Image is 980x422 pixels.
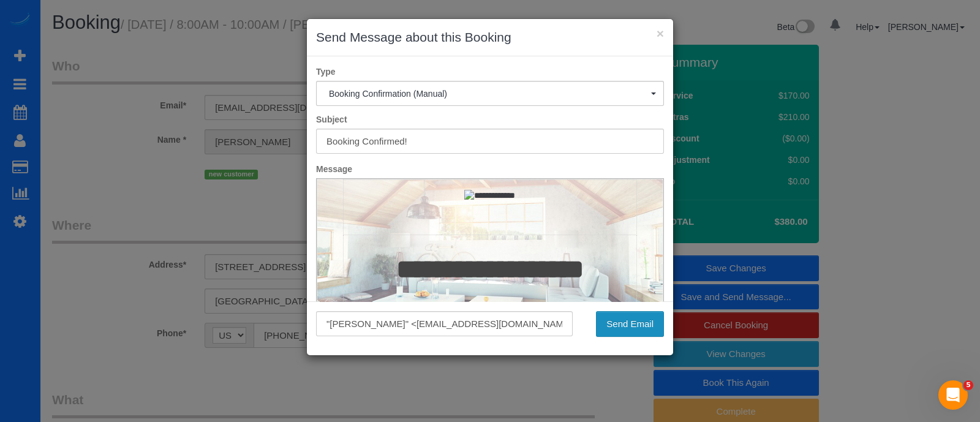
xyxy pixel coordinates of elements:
[596,311,664,337] button: Send Email
[317,179,663,370] iframe: Rich Text Editor, editor1
[307,163,673,175] label: Message
[938,380,968,410] iframe: Intercom live chat
[307,66,673,78] label: Type
[316,129,664,154] input: Subject
[316,28,664,47] h3: Send Message about this Booking
[316,81,664,106] button: Booking Confirmation (Manual)
[329,89,651,99] span: Booking Confirmation (Manual)
[963,380,973,390] span: 5
[307,113,673,126] label: Subject
[657,27,664,40] button: ×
